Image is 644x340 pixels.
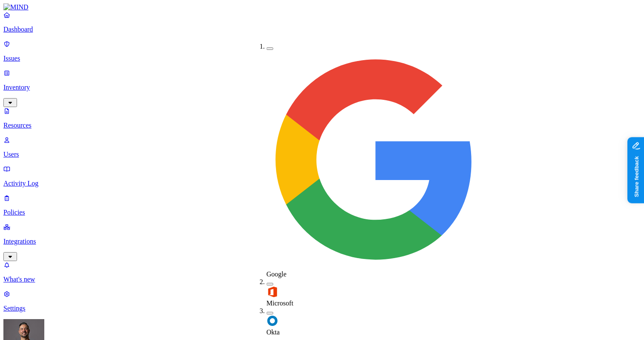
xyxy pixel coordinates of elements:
img: google-workspace [267,50,485,269]
img: office-365 [267,286,279,298]
p: Issues [3,55,641,62]
span: Okta [267,328,280,336]
a: What's new [3,261,641,283]
img: MIND [3,3,29,11]
p: Integrations [3,238,641,245]
a: Issues [3,40,641,62]
p: Resources [3,122,641,129]
p: Policies [3,209,641,216]
p: Inventory [3,84,641,91]
a: Inventory [3,69,641,106]
a: Dashboard [3,11,641,33]
a: Integrations [3,223,641,260]
img: okta2 [267,315,279,327]
a: Users [3,136,641,158]
a: MIND [3,3,641,11]
span: Microsoft [267,299,293,307]
a: Policies [3,194,641,216]
p: What's new [3,276,641,283]
p: Dashboard [3,26,641,33]
p: Settings [3,305,641,312]
p: Users [3,151,641,158]
span: Google [267,270,287,278]
p: Activity Log [3,180,641,187]
a: Activity Log [3,165,641,187]
a: Settings [3,290,641,312]
a: Resources [3,107,641,129]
